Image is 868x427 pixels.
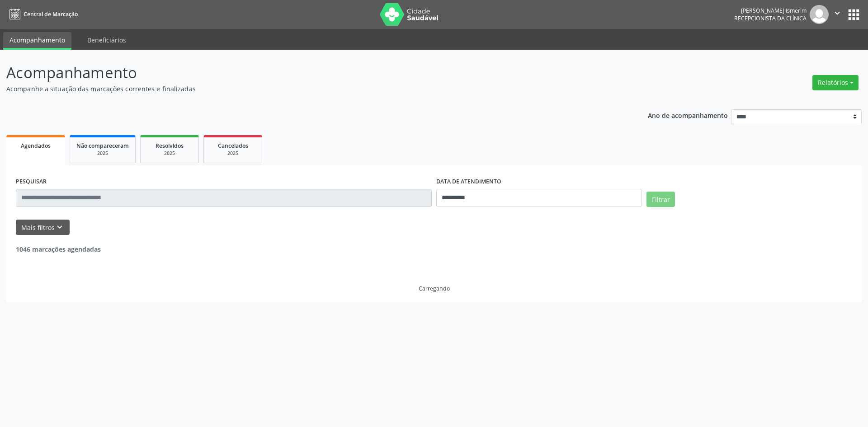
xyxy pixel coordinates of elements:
[210,150,255,157] div: 2025
[156,142,184,150] span: Resolvidos
[6,7,78,22] a: Central de Marcação
[76,150,129,157] div: 2025
[829,5,846,24] button: 
[21,142,51,150] span: Agendados
[6,84,605,94] p: Acompanhe a situação das marcações correntes e finalizadas
[3,32,71,50] a: Acompanhamento
[810,5,829,24] img: img
[16,220,70,235] button: Mais filtroskeyboard_arrow_down
[846,7,862,23] button: apps
[147,150,192,157] div: 2025
[419,285,450,292] div: Carregando
[24,10,78,18] span: Central de Marcação
[734,14,807,22] span: Recepcionista da clínica
[218,142,248,150] span: Cancelados
[812,75,859,90] button: Relatórios
[55,222,65,232] i: keyboard_arrow_down
[16,175,47,189] label: PESQUISAR
[648,109,728,121] p: Ano de acompanhamento
[76,142,129,150] span: Não compareceram
[6,61,605,84] p: Acompanhamento
[734,7,807,14] div: [PERSON_NAME] Ismerim
[436,175,501,189] label: DATA DE ATENDIMENTO
[16,245,101,253] strong: 1046 marcações agendadas
[81,32,132,48] a: Beneficiários
[646,192,675,207] button: Filtrar
[832,8,842,18] i: 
